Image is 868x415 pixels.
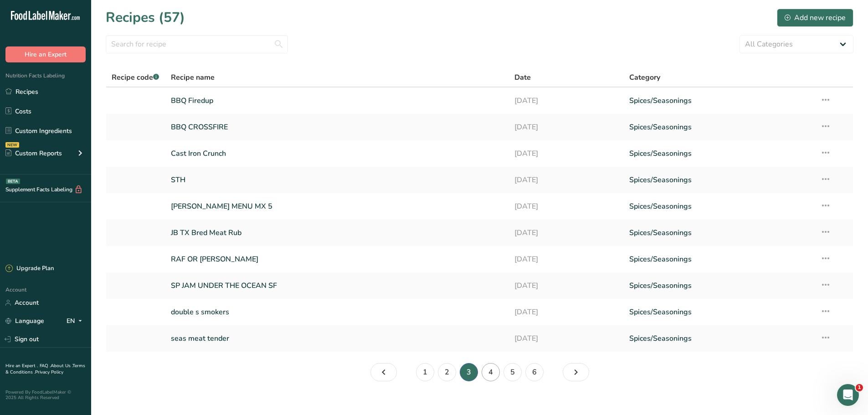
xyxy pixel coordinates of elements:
[629,329,809,348] a: Spices/Seasonings
[5,264,54,273] div: Upgrade Plan
[5,149,62,158] div: Custom Reports
[503,363,522,381] a: Page 5.
[629,72,660,83] span: Category
[438,363,456,381] a: Page 2.
[5,142,19,148] div: NEW
[629,197,809,216] a: Spices/Seasonings
[629,223,809,242] a: Spices/Seasonings
[171,197,504,216] a: [PERSON_NAME] MENU MX 5
[629,302,809,322] a: Spices/Seasonings
[5,46,86,62] button: Hire an Expert
[777,9,853,27] button: Add new recipe
[171,170,504,190] a: STH
[5,313,44,329] a: Language
[514,223,618,242] a: [DATE]
[629,250,809,269] a: Spices/Seasonings
[35,369,63,375] a: Privacy Policy
[514,276,618,295] a: [DATE]
[629,144,809,163] a: Spices/Seasonings
[416,363,434,381] a: Page 1.
[51,363,72,369] a: About Us .
[171,223,504,242] a: JB TX Bred Meat Rub
[629,170,809,190] a: Spices/Seasonings
[629,276,809,295] a: Spices/Seasonings
[629,118,809,137] a: Spices/Seasonings
[171,91,504,110] a: BBQ Firedup
[5,389,86,400] div: Powered By FoodLabelMaker © 2025 All Rights Reserved
[482,363,500,381] a: Page 4.
[514,197,618,216] a: [DATE]
[856,384,863,391] span: 1
[514,118,618,137] a: [DATE]
[785,12,846,23] div: Add new recipe
[563,363,589,381] a: Page 4.
[171,118,504,137] a: BBQ CROSSFIRE
[514,302,618,322] a: [DATE]
[514,72,531,83] span: Date
[514,144,618,163] a: [DATE]
[40,363,51,369] a: FAQ .
[629,91,809,110] a: Spices/Seasonings
[514,91,618,110] a: [DATE]
[525,363,544,381] a: Page 6.
[5,363,38,369] a: Hire an Expert .
[106,35,288,53] input: Search for recipe
[6,179,20,184] div: BETA
[171,329,504,348] a: seas meat tender
[5,363,85,375] a: Terms & Conditions .
[837,384,859,406] iframe: Intercom live chat
[171,276,504,295] a: SP JAM UNDER THE OCEAN SF
[171,144,504,163] a: Cast Iron Crunch
[171,250,504,269] a: RAF OR [PERSON_NAME]
[370,363,397,381] a: Page 2.
[514,170,618,190] a: [DATE]
[171,302,504,322] a: double s smokers
[67,316,86,327] div: EN
[112,72,159,82] span: Recipe code
[514,250,618,269] a: [DATE]
[171,72,215,83] span: Recipe name
[106,7,185,28] h1: Recipes (57)
[514,329,618,348] a: [DATE]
